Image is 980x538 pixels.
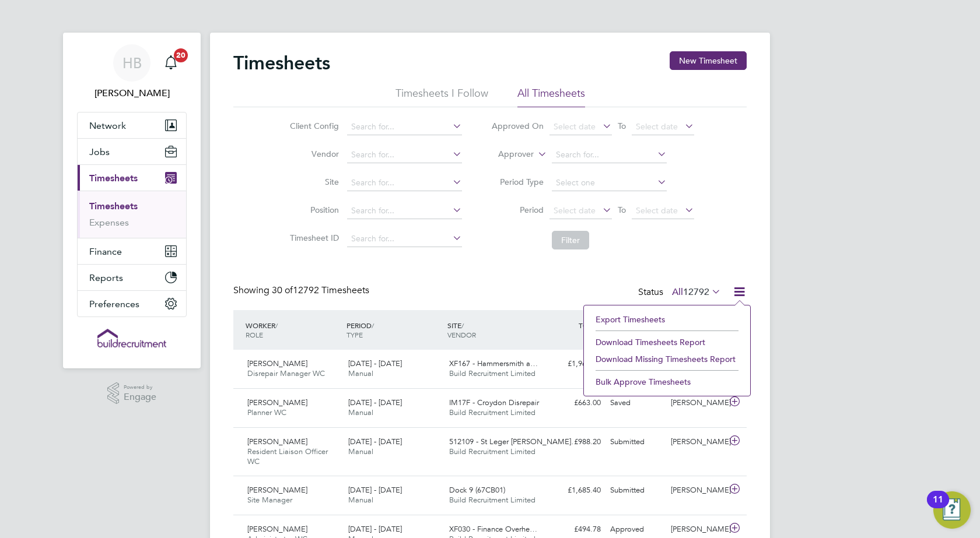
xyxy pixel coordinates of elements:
[605,393,666,413] div: Saved
[347,203,462,219] input: Search for...
[77,86,187,100] span: Hayley Barrance
[481,149,534,160] label: Approver
[89,201,138,212] a: Timesheets
[449,437,579,446] span: 512109 - St Leger [PERSON_NAME]…
[666,432,727,452] div: [PERSON_NAME]
[545,432,605,452] div: £988.20
[233,284,372,297] div: Showing
[590,311,744,328] li: Export Timesheets
[449,495,535,505] span: Build Recruitment Limited
[78,265,186,290] button: Reports
[247,485,307,495] span: [PERSON_NAME]
[348,368,373,378] span: Manual
[247,524,307,534] span: [PERSON_NAME]
[275,321,278,330] span: /
[348,407,373,417] span: Manual
[444,315,545,345] div: SITE
[347,147,462,163] input: Search for...
[247,407,286,417] span: Planner WC
[286,177,339,187] label: Site
[348,437,402,446] span: [DATE] - [DATE]
[348,446,373,456] span: Manual
[124,382,156,392] span: Powered by
[89,120,126,131] span: Network
[286,149,339,159] label: Vendor
[517,86,585,107] li: All Timesheets
[552,147,667,163] input: Search for...
[78,191,186,238] div: Timesheets
[286,205,339,215] label: Position
[78,139,186,164] button: Jobs
[666,393,727,413] div: [PERSON_NAME]
[247,495,292,505] span: Site Manager
[347,119,462,135] input: Search for...
[638,284,723,301] div: Status
[348,485,402,495] span: [DATE] - [DATE]
[348,398,402,407] span: [DATE] - [DATE]
[449,398,539,407] span: IM17F - Croydon Disrepair
[247,446,328,466] span: Resident Liaison Officer WC
[449,524,537,534] span: XF030 - Finance Overhe…
[97,329,166,347] img: buildrec-logo-retina.png
[590,334,744,350] li: Download Timesheets Report
[552,231,589,249] button: Filter
[347,175,462,191] input: Search for...
[449,407,535,417] span: Build Recruitment Limited
[78,112,186,138] button: Network
[395,86,488,107] li: Timesheets I Follow
[461,321,464,330] span: /
[78,238,186,264] button: Finance
[243,315,344,345] div: WORKER
[89,246,122,257] span: Finance
[272,284,293,296] span: 30 of
[636,205,678,216] span: Select date
[89,272,123,283] span: Reports
[579,321,600,330] span: TOTAL
[590,351,744,367] li: Download Missing Timesheets Report
[605,481,666,500] div: Submitted
[247,358,307,368] span: [PERSON_NAME]
[491,205,544,215] label: Period
[554,205,596,216] span: Select date
[63,33,201,368] nav: Main navigation
[107,382,157,405] a: Powered byEngage
[89,146,110,157] span: Jobs
[449,358,538,368] span: XF167 - Hammersmith a…
[683,286,709,298] span: 12792
[933,500,943,515] div: 11
[89,298,139,310] span: Preferences
[672,286,721,298] label: All
[77,329,187,347] a: Go to home page
[286,233,339,243] label: Timesheet ID
[545,393,605,413] div: £663.00
[554,121,596,132] span: Select date
[174,48,188,62] span: 20
[666,481,727,500] div: [PERSON_NAME]
[247,437,307,446] span: [PERSON_NAME]
[272,284,369,296] span: 12792 Timesheets
[636,121,678,132] span: Select date
[614,202,629,217] span: To
[286,121,339,131] label: Client Config
[605,432,666,452] div: Submitted
[933,491,971,529] button: Open Resource Center, 11 new notifications
[77,44,187,100] a: HB[PERSON_NAME]
[89,173,138,184] span: Timesheets
[344,315,444,345] div: PERIOD
[372,321,374,330] span: /
[124,392,156,402] span: Engage
[449,368,535,378] span: Build Recruitment Limited
[246,330,263,339] span: ROLE
[123,55,142,71] span: HB
[78,291,186,317] button: Preferences
[348,358,402,368] span: [DATE] - [DATE]
[346,330,363,339] span: TYPE
[590,374,744,390] li: Bulk Approve Timesheets
[89,217,129,228] a: Expenses
[449,485,505,495] span: Dock 9 (67CB01)
[247,368,325,378] span: Disrepair Manager WC
[614,118,629,133] span: To
[233,51,330,75] h2: Timesheets
[447,330,476,339] span: VENDOR
[552,175,667,191] input: Select one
